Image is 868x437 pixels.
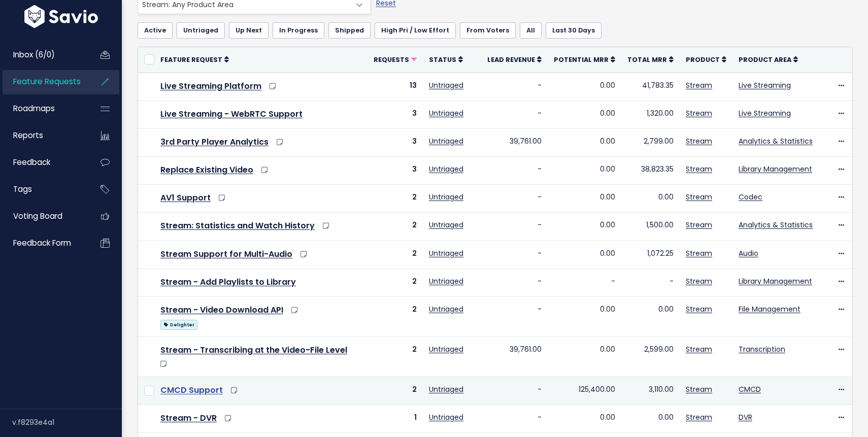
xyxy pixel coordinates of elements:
a: Feature Request [160,54,229,64]
a: Stream: Statistics and Watch History [160,220,315,231]
a: Stream [686,304,712,314]
a: All [520,22,542,39]
td: 13 [368,73,423,100]
a: Product Area [739,54,798,64]
a: Analytics & Statistics [739,220,813,230]
td: - [481,157,548,185]
td: 2 [368,337,423,377]
td: - [481,377,548,405]
a: Audio [739,248,758,258]
a: Up Next [229,22,269,39]
td: 0.00 [548,157,621,185]
td: 0.00 [621,185,680,213]
td: - [481,185,548,213]
span: Feedback form [13,238,71,248]
a: Stream [686,344,712,354]
a: Untriaged [177,22,225,39]
a: Untriaged [429,80,463,90]
a: Stream [686,164,712,174]
a: In Progress [273,22,324,39]
td: 0.00 [548,185,621,213]
td: - [548,268,621,296]
a: Voting Board [3,205,84,228]
td: 0.00 [621,405,680,433]
td: 3 [368,157,423,185]
a: CMCD [739,384,761,394]
img: logo-white.9d6f32f41409.svg [22,5,101,28]
a: Untriaged [429,304,463,314]
td: 2 [368,241,423,268]
a: High Pri / Low Effort [375,22,456,39]
a: Active [138,22,173,39]
td: 1,500.00 [621,213,680,241]
td: 0.00 [548,73,621,100]
td: 2,799.00 [621,128,680,156]
td: - [481,297,548,337]
a: Reports [3,124,84,147]
span: Feature Requests [13,76,81,87]
a: Stream - DVR [160,412,217,424]
a: Analytics & Statistics [739,136,813,146]
span: Potential MRR [554,55,609,64]
span: Feedback [13,157,50,167]
td: 39,761.00 [481,337,548,377]
a: Stream - Transcribing at the Video-File Level [160,344,347,356]
td: 0.00 [548,405,621,433]
a: Untriaged [429,220,463,230]
a: Delighter [160,318,197,330]
td: - [481,73,548,100]
a: Stream [686,220,712,230]
a: Last 30 Days [546,22,602,39]
td: 1,320.00 [621,100,680,128]
a: Shipped [328,22,371,39]
td: 0.00 [621,297,680,337]
td: 2 [368,297,423,337]
a: AV1 Support [160,192,211,204]
span: Requests [374,55,409,64]
a: Untriaged [429,248,463,258]
td: 3 [368,100,423,128]
td: 0.00 [548,128,621,156]
a: Stream [686,136,712,146]
span: Delighter [160,320,197,330]
a: Stream [686,108,712,118]
a: Lead Revenue [487,54,542,64]
td: - [481,268,548,296]
span: Product Area [739,55,791,64]
td: 0.00 [548,213,621,241]
div: v.f8293e4a1 [12,409,122,435]
a: Feedback [3,151,84,174]
td: 2 [368,268,423,296]
a: Library Management [739,164,812,174]
td: 0.00 [548,337,621,377]
a: Stream [686,276,712,286]
a: Stream [686,192,712,202]
span: Lead Revenue [487,55,535,64]
a: Potential MRR [554,54,615,64]
a: Codec [739,192,762,202]
a: From Voters [460,22,516,39]
a: Stream [686,384,712,394]
span: Inbox (6/0) [13,49,55,60]
a: Live Streaming - WebRTC Support [160,108,303,120]
a: Untriaged [429,136,463,146]
td: 1 [368,405,423,433]
td: 2 [368,185,423,213]
a: Inbox (6/0) [3,43,84,66]
span: Total MRR [627,55,667,64]
span: Roadmaps [13,103,55,114]
a: Live Streaming [739,80,791,90]
td: 39,761.00 [481,128,548,156]
td: 3,110.00 [621,377,680,405]
a: Requests [374,54,417,64]
a: Stream [686,80,712,90]
span: Status [429,55,456,64]
a: Replace Existing Video [160,164,253,176]
span: Tags [13,184,32,194]
td: 2 [368,377,423,405]
td: - [481,100,548,128]
span: Reports [13,130,43,141]
td: 0.00 [548,241,621,268]
td: 0.00 [548,297,621,337]
a: Stream [686,412,712,422]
